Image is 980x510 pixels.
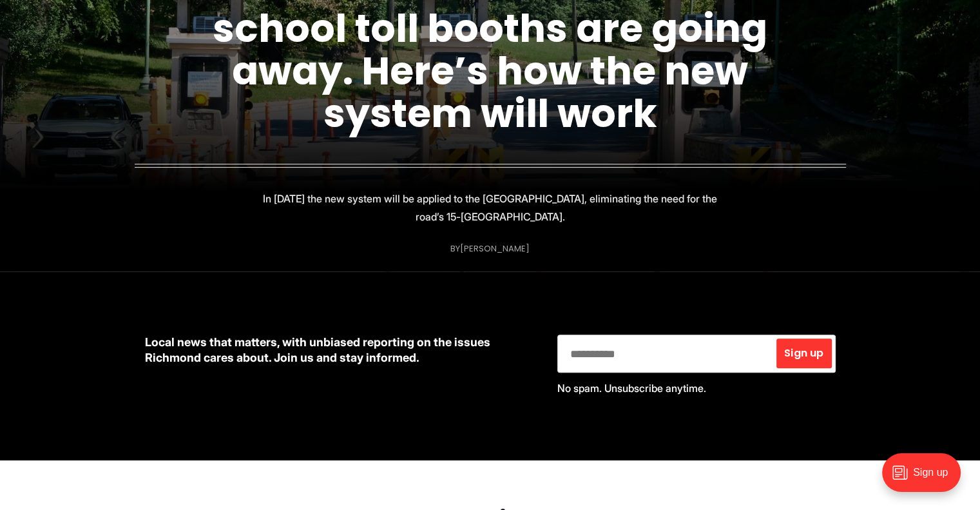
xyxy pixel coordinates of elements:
[871,447,980,510] iframe: portal-trigger
[261,190,720,226] p: In [DATE] the new system will be applied to the [GEOGRAPHIC_DATA], eliminating the need for the r...
[784,348,823,358] span: Sign up
[450,244,530,253] div: By
[776,338,831,368] button: Sign up
[557,382,706,395] span: No spam. Unsubscribe anytime.
[145,335,537,366] p: Local news that matters, with unbiased reporting on the issues Richmond cares about. Join us and ...
[460,242,530,255] a: [PERSON_NAME]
